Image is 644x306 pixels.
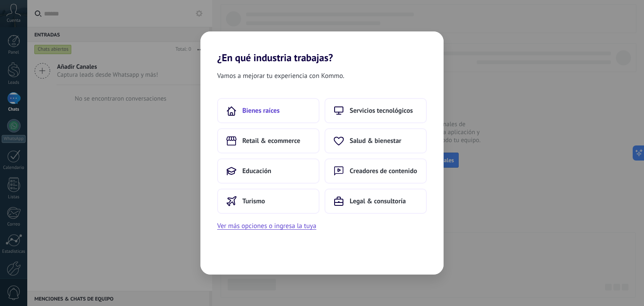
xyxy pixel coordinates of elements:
span: Legal & consultoría [350,197,406,205]
span: Educación [242,167,271,175]
button: Retail & ecommerce [217,128,319,153]
button: Legal & consultoría [325,189,427,214]
button: Turismo [217,189,319,214]
span: Creadores de contenido [350,167,417,175]
span: Bienes raíces [242,106,280,115]
span: Servicios tecnológicos [350,106,413,115]
span: Retail & ecommerce [242,137,300,145]
button: Salud & bienestar [325,128,427,153]
button: Ver más opciones o ingresa la tuya [217,220,316,231]
button: Servicios tecnológicos [325,98,427,123]
h2: ¿En qué industria trabajas? [200,31,444,64]
span: Vamos a mejorar tu experiencia con Kommo. [217,70,344,81]
span: Turismo [242,197,265,205]
button: Bienes raíces [217,98,319,123]
button: Creadores de contenido [325,158,427,184]
button: Educación [217,158,319,184]
span: Salud & bienestar [350,137,401,145]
